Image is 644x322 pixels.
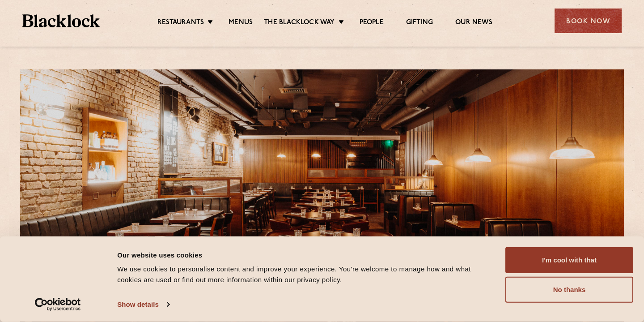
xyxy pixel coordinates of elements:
img: BL_Textured_Logo-footer-cropped.svg [22,14,100,27]
a: Usercentrics Cookiebot - opens in a new window [19,298,97,311]
div: Our website uses cookies [117,249,495,260]
a: Our News [455,18,492,28]
div: Book Now [555,9,622,33]
a: Menus [229,18,253,28]
button: No thanks [505,277,633,303]
a: Show details [117,298,169,311]
a: People [360,18,384,28]
a: Restaurants [157,18,204,28]
button: I'm cool with that [505,247,633,273]
a: Gifting [406,18,433,28]
a: The Blacklock Way [264,18,335,28]
div: We use cookies to personalise content and improve your experience. You're welcome to manage how a... [117,264,495,285]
